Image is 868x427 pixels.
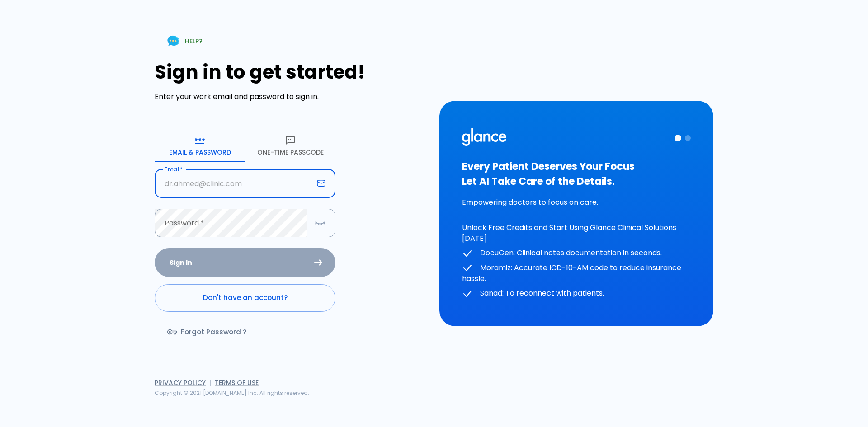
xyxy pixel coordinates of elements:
[209,378,211,387] span: |
[462,159,691,189] h3: Every Patient Deserves Your Focus Let AI Take Care of the Details.
[462,288,691,299] p: Sanad: To reconnect with patients.
[155,284,335,311] a: Don't have an account?
[155,169,313,198] input: dr.ahmed@clinic.com
[155,389,309,397] span: Copyright © 2021 [DOMAIN_NAME] Inc. All rights reserved.
[462,263,691,285] p: Moramiz: Accurate ICD-10-AM code to reduce insurance hassle.
[155,61,429,83] h1: Sign in to get started!
[462,197,691,208] p: Empowering doctors to focus on care.
[155,29,213,52] a: HELP?
[245,130,335,162] button: One-Time Passcode
[215,378,259,387] a: Terms of Use
[165,165,183,173] label: Email
[462,222,691,244] p: Unlock Free Credits and Start Using Glance Clinical Solutions [DATE]
[155,319,261,345] a: Forgot Password ?
[155,130,245,162] button: Email & Password
[462,248,691,259] p: DocuGen: Clinical notes documentation in seconds.
[165,33,181,49] img: Chat Support
[155,378,206,387] a: Privacy Policy
[155,91,429,102] p: Enter your work email and password to sign in.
